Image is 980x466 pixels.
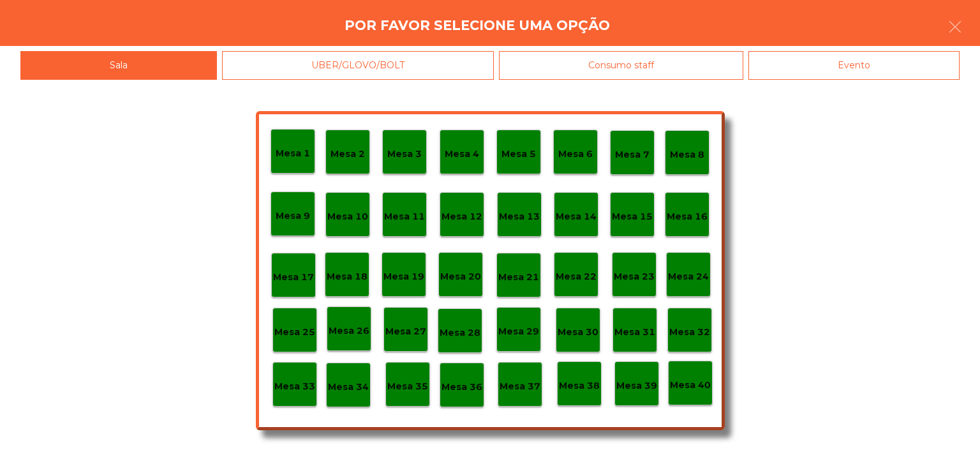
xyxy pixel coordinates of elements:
[276,209,310,223] p: Mesa 9
[445,147,479,162] p: Mesa 4
[614,269,655,284] p: Mesa 23
[616,379,657,393] p: Mesa 39
[222,51,494,80] div: UBER/GLOVO/BOLT
[273,270,314,285] p: Mesa 17
[556,209,597,224] p: Mesa 14
[668,269,709,284] p: Mesa 24
[327,209,368,224] p: Mesa 10
[440,326,480,340] p: Mesa 28
[615,147,650,162] p: Mesa 7
[387,379,428,394] p: Mesa 35
[20,51,217,80] div: Sala
[558,325,598,340] p: Mesa 30
[500,379,540,394] p: Mesa 37
[670,378,711,393] p: Mesa 40
[499,51,743,80] div: Consumo staff
[330,147,365,162] p: Mesa 2
[345,16,610,35] h4: Por favor selecione uma opção
[614,325,655,340] p: Mesa 31
[667,209,708,224] p: Mesa 16
[559,379,600,393] p: Mesa 38
[385,324,426,339] p: Mesa 27
[442,209,482,224] p: Mesa 12
[276,146,310,161] p: Mesa 1
[501,147,536,162] p: Mesa 5
[383,269,424,284] p: Mesa 19
[498,270,539,285] p: Mesa 21
[442,380,482,395] p: Mesa 36
[498,324,539,339] p: Mesa 29
[558,147,593,162] p: Mesa 6
[556,269,597,284] p: Mesa 22
[612,209,653,224] p: Mesa 15
[748,51,960,80] div: Evento
[669,325,710,340] p: Mesa 32
[670,147,704,162] p: Mesa 8
[499,209,540,224] p: Mesa 13
[387,147,422,162] p: Mesa 3
[327,269,367,284] p: Mesa 18
[440,269,481,284] p: Mesa 20
[274,325,315,340] p: Mesa 25
[328,380,369,395] p: Mesa 34
[274,379,315,394] p: Mesa 33
[384,209,425,224] p: Mesa 11
[329,324,369,338] p: Mesa 26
